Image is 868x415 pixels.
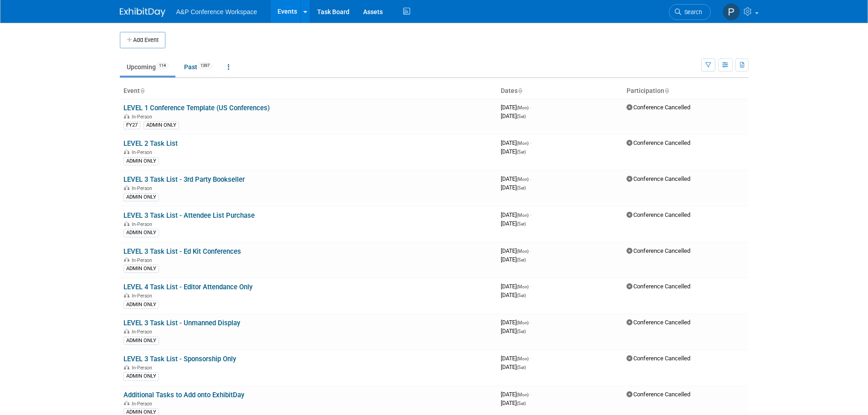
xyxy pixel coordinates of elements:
[124,257,129,262] img: In-Person Event
[627,391,690,398] span: Conference Cancelled
[501,139,531,146] span: [DATE]
[132,293,155,299] span: In-Person
[120,32,165,48] button: Add Event
[120,83,497,99] th: Event
[530,355,531,362] span: -
[123,301,159,309] div: ADMIN ONLY
[530,391,531,398] span: -
[501,391,531,398] span: [DATE]
[501,184,526,191] span: [DATE]
[124,185,129,190] img: In-Person Event
[530,247,531,254] span: -
[123,193,159,201] div: ADMIN ONLY
[517,392,529,397] span: (Mon)
[517,365,526,370] span: (Sat)
[530,283,531,290] span: -
[501,283,531,290] span: [DATE]
[124,401,129,405] img: In-Person Event
[627,355,690,362] span: Conference Cancelled
[123,211,255,220] a: LEVEL 3 Task List - Attendee List Purchase
[517,221,526,226] span: (Sat)
[517,177,529,182] span: (Mon)
[627,319,690,326] span: Conference Cancelled
[124,365,129,369] img: In-Person Event
[132,257,155,263] span: In-Person
[517,213,529,218] span: (Mon)
[530,104,531,111] span: -
[627,139,690,146] span: Conference Cancelled
[518,87,522,94] a: Sort by Start Date
[123,157,159,165] div: ADMIN ONLY
[123,372,159,380] div: ADMIN ONLY
[530,319,531,326] span: -
[517,401,526,406] span: (Sat)
[627,283,690,290] span: Conference Cancelled
[156,62,169,69] span: 114
[198,62,212,69] span: 1397
[123,247,241,256] a: LEVEL 3 Task List - Ed Kit Conferences
[501,220,526,227] span: [DATE]
[124,149,129,154] img: In-Person Event
[501,292,526,298] span: [DATE]
[132,185,155,191] span: In-Person
[124,329,129,333] img: In-Person Event
[627,211,690,218] span: Conference Cancelled
[623,83,749,99] th: Participation
[132,329,155,335] span: In-Person
[664,87,669,94] a: Sort by Participation Type
[517,249,529,254] span: (Mon)
[517,114,526,119] span: (Sat)
[132,114,155,120] span: In-Person
[501,256,526,263] span: [DATE]
[517,149,526,154] span: (Sat)
[123,265,159,273] div: ADMIN ONLY
[530,175,531,182] span: -
[132,221,155,227] span: In-Person
[132,401,155,407] span: In-Person
[517,320,529,325] span: (Mon)
[124,221,129,226] img: In-Person Event
[177,58,219,76] a: Past1397
[497,83,623,99] th: Dates
[132,365,155,371] span: In-Person
[501,319,531,326] span: [DATE]
[530,139,531,146] span: -
[123,229,159,237] div: ADMIN ONLY
[123,104,270,112] a: LEVEL 1 Conference Template (US Conferences)
[501,211,531,218] span: [DATE]
[124,293,129,297] img: In-Person Event
[123,319,240,327] a: LEVEL 3 Task List - Unmanned Display
[144,121,179,129] div: ADMIN ONLY
[681,9,702,15] span: Search
[669,4,711,20] a: Search
[124,114,129,118] img: In-Person Event
[501,148,526,155] span: [DATE]
[517,257,526,262] span: (Sat)
[123,355,236,363] a: LEVEL 3 Task List - Sponsorship Only
[123,175,245,184] a: LEVEL 3 Task List - 3rd Party Bookseller
[517,185,526,190] span: (Sat)
[627,175,690,182] span: Conference Cancelled
[517,141,529,146] span: (Mon)
[501,364,526,370] span: [DATE]
[123,391,244,399] a: Additional Tasks to Add onto ExhibitDay
[501,400,526,406] span: [DATE]
[530,211,531,218] span: -
[123,283,252,291] a: LEVEL 4 Task List - Editor Attendance Only
[517,105,529,110] span: (Mon)
[627,104,690,111] span: Conference Cancelled
[501,175,531,182] span: [DATE]
[501,355,531,362] span: [DATE]
[176,8,257,15] span: A&P Conference Workspace
[120,8,165,17] img: ExhibitDay
[501,328,526,334] span: [DATE]
[517,356,529,361] span: (Mon)
[723,3,740,20] img: Phoebe Murphy-Dunn
[123,121,140,129] div: FY27
[517,284,529,289] span: (Mon)
[501,113,526,119] span: [DATE]
[517,329,526,334] span: (Sat)
[123,337,159,345] div: ADMIN ONLY
[132,149,155,155] span: In-Person
[501,247,531,254] span: [DATE]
